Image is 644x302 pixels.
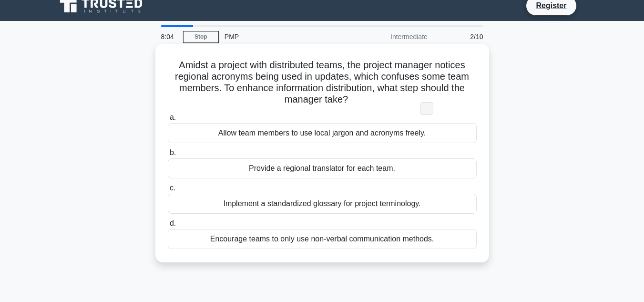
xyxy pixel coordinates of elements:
[433,27,489,46] div: 2/10
[167,59,478,106] h5: Amidst a project with distributed teams, the project manager notices regional acronyms being used...
[168,158,477,178] div: Provide a regional translator for each team.
[170,219,176,227] span: d.
[219,27,350,46] div: PMP
[168,229,477,249] div: Encourage teams to only use non-verbal communication methods.
[170,113,176,121] span: a.
[168,194,477,214] div: Implement a standardized glossary for project terminology.
[350,27,433,46] div: Intermediate
[168,123,477,143] div: Allow team members to use local jargon and acronyms freely.
[170,184,175,192] span: c.
[155,27,183,46] div: 8:04
[170,148,176,156] span: b.
[183,31,219,43] a: Stop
